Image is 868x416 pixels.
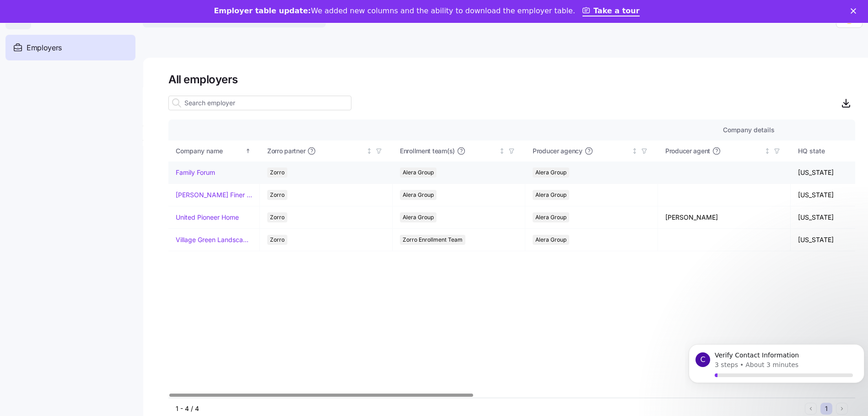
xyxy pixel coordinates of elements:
[533,146,582,156] span: Producer agency
[168,140,260,162] th: Company nameSorted ascending
[176,190,252,200] a: [PERSON_NAME] Finer Meats
[214,6,575,16] div: We added new columns and the ability to download the employer table.
[366,148,372,154] div: Not sorted
[267,146,305,156] span: Zorro partner
[245,148,251,154] div: Sorted ascending
[400,146,455,156] span: Enrollment team(s)
[176,146,243,156] div: Company name
[658,140,791,162] th: Producer agentNot sorted
[535,167,566,178] span: Alera Group
[270,190,285,200] span: Zorro
[168,96,351,110] input: Search employer
[176,168,215,177] a: Family Forum
[168,72,855,86] h1: All employers
[764,148,771,154] div: Not sorted
[176,235,252,244] a: Village Green Landscapes
[535,212,566,222] span: Alera Group
[631,148,638,154] div: Not sorted
[176,213,239,222] a: United Pioneer Home
[685,334,868,411] iframe: Intercom notifications message
[176,404,801,413] div: 1 - 4 / 4
[260,140,393,162] th: Zorro partnerNot sorted
[5,35,135,60] a: Employers
[270,212,285,222] span: Zorro
[535,190,566,200] span: Alera Group
[658,206,791,229] td: [PERSON_NAME]
[499,148,505,154] div: Not sorted
[403,190,434,200] span: Alera Group
[665,146,710,156] span: Producer agent
[27,42,62,54] span: Employers
[270,167,285,178] span: Zorro
[851,8,860,14] div: Close
[525,140,658,162] th: Producer agencyNot sorted
[270,235,285,245] span: Zorro
[393,140,525,162] th: Enrollment team(s)Not sorted
[403,212,434,222] span: Alera Group
[403,167,434,178] span: Alera Group
[214,6,311,15] b: Employer table update:
[535,235,566,245] span: Alera Group
[403,235,463,245] span: Zorro Enrollment Team
[582,6,640,16] a: Take a tour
